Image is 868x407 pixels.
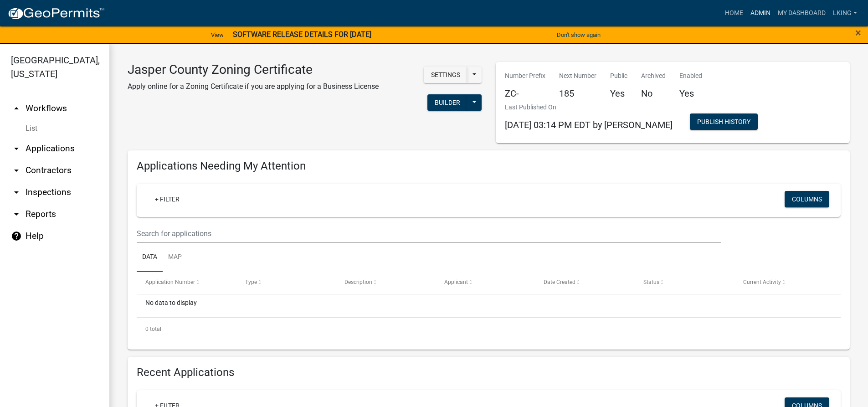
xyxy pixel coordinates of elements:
h4: Applications Needing My Attention [137,160,841,173]
i: arrow_drop_down [11,165,22,176]
a: + Filter [148,191,187,207]
h5: 185 [559,88,596,99]
datatable-header-cell: Current Activity [734,272,834,294]
span: Status [643,279,659,285]
h5: Yes [610,88,627,99]
span: Application Number [145,279,195,285]
i: arrow_drop_up [11,103,22,114]
strong: SOFTWARE RELEASE DETAILS FOR [DATE] [233,30,371,39]
a: Home [721,5,747,22]
span: [DATE] 03:14 PM EDT by [PERSON_NAME] [505,119,673,130]
datatable-header-cell: Applicant [436,272,535,294]
h5: ZC- [505,88,545,99]
datatable-header-cell: Status [635,272,734,294]
span: × [855,26,861,39]
a: Admin [747,5,774,22]
button: Builder [427,94,467,111]
datatable-header-cell: Type [236,272,336,294]
input: Search for applications [137,224,721,243]
a: LKING [829,5,861,22]
button: Settings [424,67,467,83]
i: arrow_drop_down [11,187,22,198]
a: Map [163,243,187,272]
a: Data [137,243,163,272]
button: Close [855,27,861,38]
h3: Jasper County Zoning Certificate [128,62,379,77]
button: Don't show again [553,27,604,42]
p: Last Published On [505,103,673,112]
span: Type [245,279,257,285]
h5: No [641,88,666,99]
datatable-header-cell: Description [336,272,436,294]
h4: Recent Applications [137,366,841,379]
p: Archived [641,71,666,81]
span: Applicant [444,279,468,285]
span: Date Created [544,279,575,285]
wm-modal-confirm: Workflow Publish History [690,118,758,126]
span: Description [344,279,372,285]
span: Current Activity [743,279,781,285]
p: Enabled [679,71,702,81]
button: Columns [785,191,829,207]
datatable-header-cell: Application Number [137,272,236,294]
i: help [11,231,22,242]
a: My Dashboard [774,5,829,22]
div: 0 total [137,318,841,340]
p: Public [610,71,627,81]
datatable-header-cell: Date Created [535,272,635,294]
h5: Yes [679,88,702,99]
button: Publish History [690,113,758,130]
p: Number Prefix [505,71,545,81]
a: View [207,27,227,42]
i: arrow_drop_down [11,209,22,220]
p: Apply online for a Zoning Certificate if you are applying for a Business License [128,81,379,92]
i: arrow_drop_down [11,143,22,154]
p: Next Number [559,71,596,81]
div: No data to display [137,294,841,317]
